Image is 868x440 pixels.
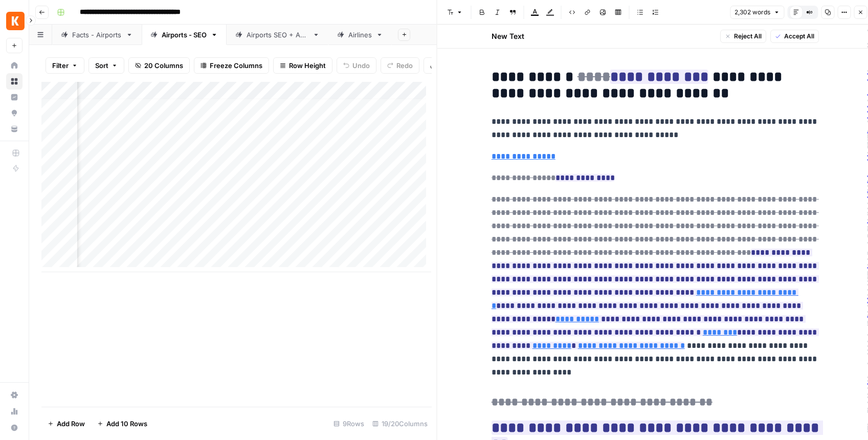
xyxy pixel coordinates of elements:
button: Row Height [273,57,332,74]
span: 2,302 words [735,8,770,17]
button: 2,302 words [730,6,784,19]
button: Freeze Columns [194,57,269,74]
div: Facts - Airports [72,30,122,40]
button: Undo [337,57,376,74]
a: Facts - Airports [52,25,142,45]
span: Row Height [289,60,326,71]
a: Usage [6,403,23,420]
a: Opportunities [6,105,23,121]
div: 19/20 Columns [368,415,432,432]
a: Home [6,57,23,74]
a: Airports SEO + AEO [227,25,328,45]
a: Your Data [6,121,23,137]
span: 20 Columns [144,60,183,71]
button: Filter [46,57,84,74]
a: Airports - SEO [142,25,227,45]
button: Help + Support [6,420,23,436]
a: Browse [6,73,23,90]
a: Airlines [328,25,392,45]
div: Airlines [348,30,372,40]
button: Add 10 Rows [91,415,153,432]
span: Reject All [734,32,762,41]
span: Filter [52,60,69,71]
span: Freeze Columns [210,60,262,71]
button: Add Row [41,415,91,432]
a: Insights [6,89,23,105]
div: Airports - SEO [162,30,207,40]
button: 20 Columns [128,57,190,74]
span: Sort [95,60,108,71]
span: Add 10 Rows [106,419,147,429]
button: Sort [88,57,124,74]
button: Reject All [720,30,766,43]
span: Redo [396,60,413,71]
div: Airports SEO + AEO [247,30,308,40]
button: Workspace: Kayak [6,8,23,34]
h2: New Text [492,31,524,41]
button: Accept All [770,30,819,43]
span: Add Row [57,419,85,429]
div: 9 Rows [329,415,368,432]
a: Settings [6,387,23,403]
span: Undo [352,60,370,71]
img: Kayak Logo [6,12,25,30]
button: Redo [381,57,419,74]
span: Accept All [784,32,814,41]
